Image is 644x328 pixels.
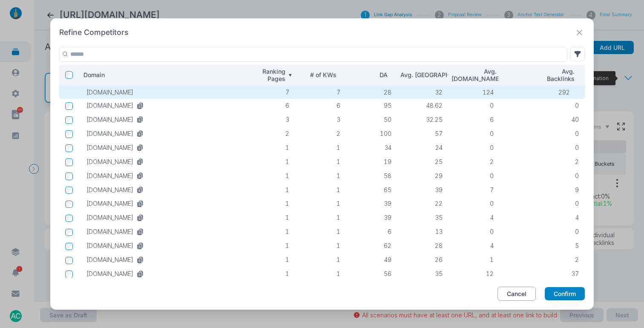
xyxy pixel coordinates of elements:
p: 95 [352,102,391,109]
p: 1 [250,214,289,222]
p: 40 [506,116,579,124]
td: 292 [500,86,585,99]
p: 37 [506,270,579,278]
p: 1 [250,172,289,180]
p: 39 [352,214,391,222]
p: 1 [301,270,340,278]
p: 1 [250,228,289,236]
p: 0 [506,130,579,138]
p: 1 [250,158,289,166]
p: Number of Keywords [298,71,336,79]
p: 2 [301,130,340,138]
p: 3 [301,116,340,124]
p: 1 [250,242,289,250]
p: 29 [403,172,443,180]
p: 35 [403,214,443,222]
button: Cancel [497,287,536,301]
p: advinurology.com [86,158,133,166]
p: Average Referring Domains [451,68,497,83]
p: 57 [403,130,443,138]
p: 0 [506,172,579,180]
button: Confirm [545,287,585,301]
p: 22 [403,200,443,207]
p: 0 [506,144,579,152]
p: 34 [352,144,391,152]
p: 0 [454,130,494,138]
p: 39 [403,186,443,194]
td: 124 [448,86,500,99]
td: 7 [244,86,295,99]
p: 62 [352,242,391,250]
p: 1 [301,228,340,236]
p: 24 [403,144,443,152]
td: 28 [346,86,397,99]
p: Ranking Pages [247,68,285,83]
p: 0 [506,102,579,109]
p: auanet.org [86,186,133,194]
p: 1 [301,172,340,180]
h2: Refine Competitors [59,27,128,38]
p: 0 [506,228,579,236]
td: 32 [397,86,448,99]
p: 1 [250,144,289,152]
p: 1 [250,256,289,264]
p: 4 [454,214,494,222]
p: 0 [454,228,494,236]
p: 1 [250,186,289,194]
p: 56 [352,270,391,278]
p: 6 [352,228,391,236]
p: 12 [454,270,494,278]
p: 1 [250,200,289,207]
p: 0 [454,200,494,207]
p: 0 [506,200,579,207]
p: 7 [454,186,494,194]
p: youtube.com [86,130,133,138]
p: bimedis.com [86,214,133,222]
p: 25 [403,158,443,166]
p: 58 [352,172,391,180]
p: 39 [352,200,391,207]
p: 9 [506,186,579,194]
p: 1 [250,270,289,278]
p: 4 [506,214,579,222]
p: 100 [352,130,391,138]
p: 1 [301,158,340,166]
p: 65 [352,186,391,194]
p: 6 [454,116,494,124]
td: [DOMAIN_NAME] [80,86,244,99]
p: Avg. Backlinks [503,68,575,83]
p: 5 [506,242,579,250]
p: 2 [250,130,289,138]
p: 32.25 [403,116,443,124]
p: Average Page Authority [400,71,446,79]
p: 1 [301,256,340,264]
p: advancedurology.com [86,144,133,152]
p: 2 [454,158,494,166]
p: clearhealthcosts.com [86,270,133,278]
p: 28 [403,242,443,250]
p: 4 [454,242,494,250]
p: 1 [301,200,340,207]
p: 0 [454,102,494,109]
p: Domain [83,71,234,79]
p: canjurol.com [86,256,133,264]
p: mdsave.com [86,116,133,124]
p: 19 [352,158,391,166]
p: auanews.net [86,200,133,207]
p: 1 [301,242,340,250]
p: brownhealth.org [86,242,133,250]
p: blueribbonmedicalnetwork.com [86,228,133,236]
p: 2 [506,256,579,264]
p: 0 [454,172,494,180]
p: 6 [250,102,289,109]
p: 0 [454,144,494,152]
p: 1 [301,144,340,152]
p: 2 [506,158,579,166]
p: 1 [454,256,494,264]
td: 7 [295,86,346,99]
p: 3 [250,116,289,124]
p: aorn.org [86,172,133,180]
p: Domain Authority [349,71,388,79]
p: 6 [301,102,340,109]
p: 1 [301,186,340,194]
